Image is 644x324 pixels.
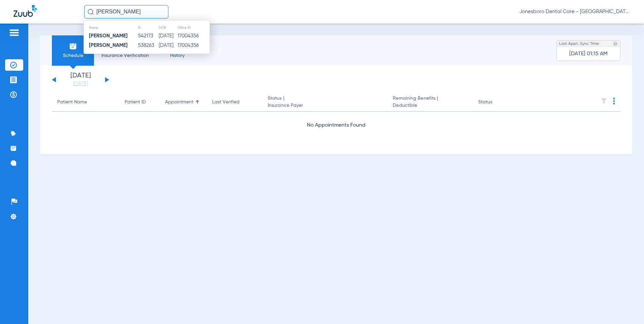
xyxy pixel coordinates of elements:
span: Jonesboro Dental Care - [GEOGRAPHIC_DATA] Dental Care [519,8,631,15]
th: ID [138,24,158,31]
img: Schedule [69,42,77,50]
td: 538263 [138,41,158,50]
img: hamburger-icon [9,29,20,37]
td: 17004356 [177,41,210,50]
iframe: Chat Widget [610,292,644,324]
div: No Appointments Found [52,121,620,130]
th: Remaining Benefits | [387,93,473,112]
div: Patient ID [125,99,154,106]
span: Last Appt. Sync Time: [559,40,600,47]
th: Status | [262,93,387,112]
span: History [161,52,193,59]
th: Name [84,24,138,31]
img: Zuub Logo [13,5,37,17]
th: Office ID [177,24,210,31]
td: 542173 [138,31,158,41]
img: Search Icon [88,9,94,15]
td: 17004356 [177,31,210,41]
span: Insurance Verification [99,52,151,59]
div: Appointment [165,99,201,106]
div: Appointment [165,99,193,106]
img: group-dot-blue.svg [613,98,615,104]
img: last sync help info [613,41,618,46]
span: Insurance Payer [268,102,382,109]
td: [DATE] [158,31,177,41]
strong: [PERSON_NAME] [89,43,128,48]
a: [DATE] [60,80,101,87]
img: filter.svg [601,98,607,104]
strong: [PERSON_NAME] [89,33,128,38]
span: Deductible [393,102,467,109]
th: Status [473,93,518,112]
span: Schedule [57,52,89,59]
span: [DATE] 01:15 AM [569,51,608,57]
div: Last Verified [212,99,257,106]
div: Last Verified [212,99,239,106]
td: [DATE] [158,41,177,50]
div: Patient ID [125,99,146,106]
div: Patient Name [57,99,114,106]
th: DOB [158,24,177,31]
div: Patient Name [57,99,87,106]
li: [DATE] [60,72,101,87]
input: Search for patients [84,5,168,19]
